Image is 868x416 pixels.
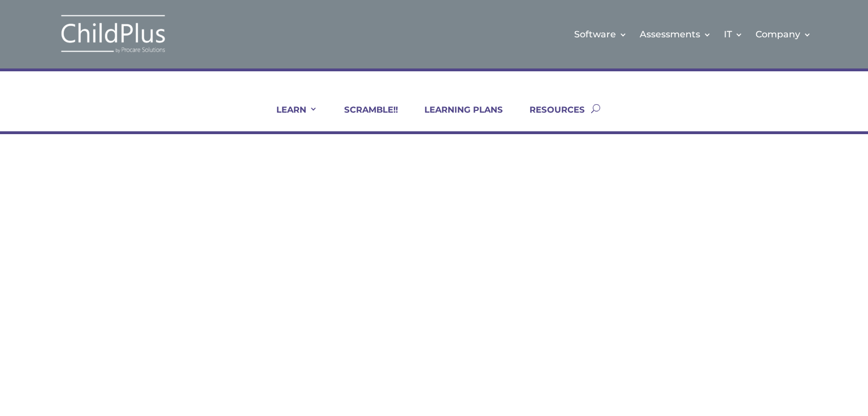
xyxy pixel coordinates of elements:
[756,11,811,57] a: Company
[410,104,503,131] a: LEARNING PLANS
[515,104,585,131] a: RESOURCES
[330,104,398,131] a: SCRAMBLE!!
[262,104,318,131] a: LEARN
[574,11,627,57] a: Software
[640,11,711,57] a: Assessments
[724,11,743,57] a: IT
